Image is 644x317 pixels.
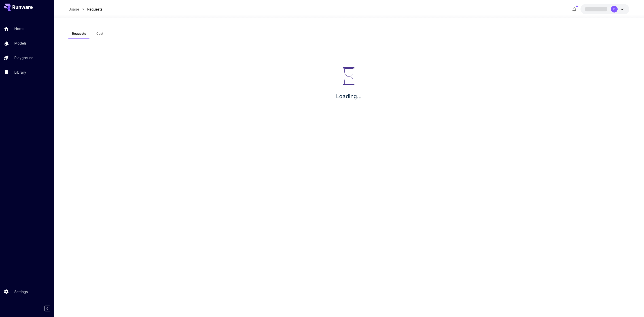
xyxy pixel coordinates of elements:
[14,26,24,31] p: Home
[44,306,50,311] button: Collapse sidebar
[48,304,54,313] div: Collapse sidebar
[14,40,27,46] p: Models
[336,92,362,100] p: Loading...
[68,6,102,12] nav: breadcrumb
[96,32,103,36] span: Cost
[14,55,34,60] p: Playground
[68,6,79,12] a: Usage
[87,6,102,12] a: Requests
[611,6,618,13] div: IB
[14,70,26,75] p: Library
[580,4,629,14] button: IB
[72,32,86,36] span: Requests
[14,289,28,294] p: Settings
